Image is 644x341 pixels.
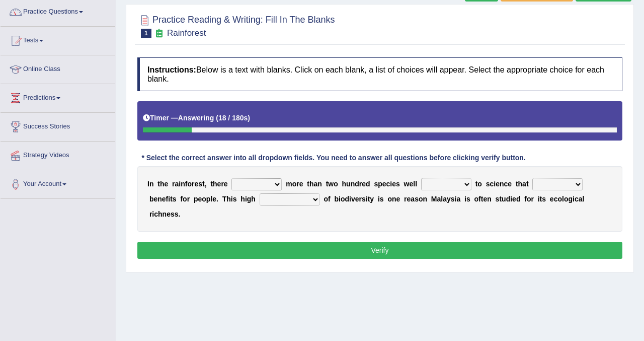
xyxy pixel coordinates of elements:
b: t [516,180,518,188]
b: . [179,210,181,218]
b: e [508,180,512,188]
b: r [172,180,175,188]
b: e [212,195,216,203]
b: s [198,180,202,188]
b: s [496,195,500,203]
b: s [415,195,419,203]
b: , [205,180,207,188]
b: r [192,180,194,188]
b: r [149,210,152,218]
b: a [522,180,526,188]
b: 18 / 180s [218,114,248,122]
b: l [415,180,417,188]
b: r [187,195,190,203]
a: Predictions [1,84,115,109]
b: n [423,195,428,203]
b: n [317,180,322,188]
b: f [166,195,169,203]
b: f [328,195,331,203]
b: t [481,195,484,203]
b: . [216,195,218,203]
b: i [349,195,351,203]
b: h [309,180,314,188]
b: o [557,195,562,203]
b: i [455,195,457,203]
a: Your Account [1,170,115,195]
b: t [326,180,329,188]
b: r [359,195,362,203]
b: i [494,180,496,188]
b: f [185,180,188,188]
b: t [526,180,529,188]
b: c [386,180,390,188]
b: p [194,195,198,203]
b: e [217,180,221,188]
b: e [362,180,366,188]
b: s [542,195,546,203]
b: h [158,210,163,218]
b: o [324,195,328,203]
small: Rainforest [167,28,206,38]
b: i [339,195,341,203]
b: n [181,180,185,188]
b: i [231,195,233,203]
b: o [187,180,192,188]
b: r [531,195,533,203]
b: a [457,195,461,203]
b: t [202,180,205,188]
b: h [240,195,245,203]
b: h [213,180,217,188]
b: u [346,180,351,188]
b: a [411,195,415,203]
b: m [286,180,292,188]
a: Online Class [1,55,115,81]
b: s [486,180,490,188]
b: h [518,180,523,188]
b: e [162,195,166,203]
h5: Timer — [143,114,250,122]
b: e [382,180,386,188]
b: Answering [178,114,214,122]
b: y [447,195,451,203]
b: h [342,180,347,188]
b: e [392,180,396,188]
b: f [524,195,527,203]
b: s [374,180,378,188]
b: e [512,195,516,203]
b: e [299,180,303,188]
b: o [292,180,297,188]
b: s [451,195,455,203]
b: e [496,180,500,188]
b: i [390,180,392,188]
b: t [210,180,213,188]
b: w [328,180,334,188]
b: n [163,210,167,218]
b: l [441,195,443,203]
b: d [366,180,370,188]
b: Instructions: [147,65,196,74]
b: t [307,180,309,188]
b: i [464,195,466,203]
b: e [194,180,198,188]
b: l [413,180,415,188]
b: o [341,195,345,203]
b: c [554,195,558,203]
b: o [564,195,569,203]
b: i [366,195,368,203]
b: i [245,195,247,203]
b: c [504,180,508,188]
b: o [334,180,338,188]
b: ( [216,114,218,122]
b: l [562,195,564,203]
b: o [202,195,206,203]
b: t [368,195,370,203]
b: n [351,180,355,188]
b: d [355,180,359,188]
b: y [370,195,374,203]
b: r [221,180,223,188]
b: o [183,195,187,203]
a: Success Stories [1,113,115,138]
b: i [573,195,575,203]
b: t [540,195,542,203]
b: e [407,195,411,203]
